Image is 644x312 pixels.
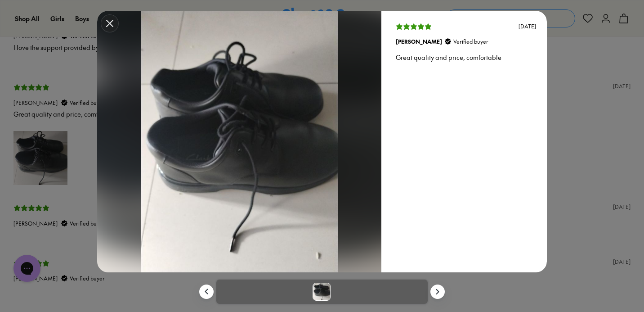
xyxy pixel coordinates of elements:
img: Great quality and price, comfortable [97,11,381,272]
button: Slideshow previous button [199,285,214,299]
strong: [PERSON_NAME] [396,37,442,45]
button: Open gorgias live chat [4,3,31,30]
div: [DATE] [519,22,536,30]
span: Verified buyer [453,37,488,45]
button: Modal close button [101,14,119,32]
button: Slideshow next button [430,285,445,299]
img: Great quality and price, comfortable [313,283,331,301]
p: Great quality and price, comfortable [396,53,536,62]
